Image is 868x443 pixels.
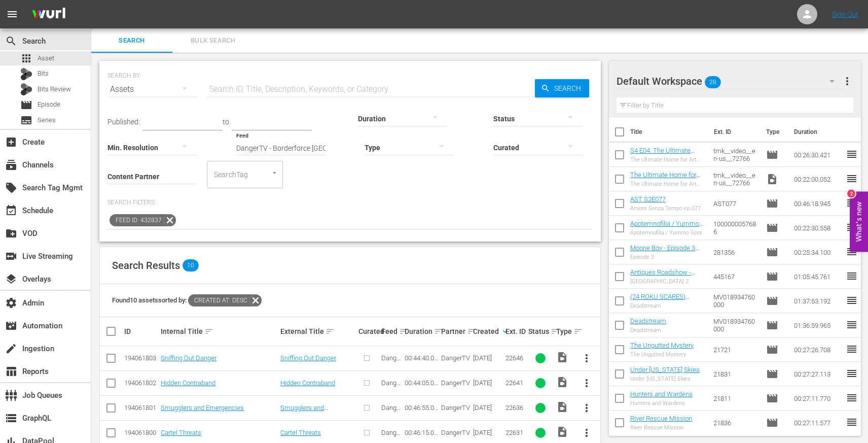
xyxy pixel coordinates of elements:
div: 194061803 [124,354,158,362]
div: Deadstream [630,302,705,309]
th: Ext. ID [708,118,760,146]
span: Search Tag Mgmt [5,182,17,194]
td: MV018934760000 [709,313,762,337]
a: Antiques Roadshow - [GEOGRAPHIC_DATA] 2 (S47E13) [630,268,697,291]
button: Open Feedback Widget [850,191,868,252]
span: Live Streaming [5,250,17,262]
span: Video [766,173,778,185]
span: Series [38,115,56,125]
td: 00:27:11.770 [790,386,846,411]
a: Under [US_STATE] Skies [630,366,700,373]
div: Created [473,325,502,337]
span: 22641 [505,379,523,387]
span: Automation [5,320,17,332]
td: 01:36:59.965 [790,313,846,337]
td: 21721 [709,337,762,362]
a: The Ultimate Home for Art Lovers [630,171,700,186]
span: more_vert [581,402,593,414]
div: The Ultimate Home for Art Lovers [630,181,705,187]
div: [DATE] [473,379,502,387]
span: DangerTV [441,379,470,387]
td: 01:37:53.192 [790,289,846,313]
td: 21811 [709,386,762,411]
div: River Rescue Mission [630,424,692,431]
a: S4 E04: The Ultimate Home for Art Lovers [630,147,695,162]
td: MV018934760000 [709,289,762,313]
td: 281356 [709,240,762,264]
td: 01:05:45.761 [790,264,846,289]
div: Curated [358,327,378,335]
span: sort [325,327,335,336]
span: reorder [846,343,858,355]
span: Bits Review [38,84,71,94]
span: Episode [766,417,778,429]
span: more_vert [841,75,853,87]
span: Channels [5,159,17,171]
th: Title [630,118,708,146]
span: DangerTV - Borderforce USA: The Bridges - Season 4 [381,354,401,430]
span: Episode [766,392,778,404]
span: more_vert [581,352,593,364]
td: tmk__video__en-us__72766 [709,167,762,191]
span: Video [556,401,568,413]
span: sort [467,327,476,336]
button: more_vert [841,69,853,93]
span: Episode [766,270,778,283]
div: [GEOGRAPHIC_DATA] 2 [630,278,705,285]
a: The Ungutted Mystery [630,342,694,349]
span: Episode [20,99,32,111]
span: Found 10 assets sorted by: [112,296,262,304]
span: Episode [766,319,778,331]
span: reorder [846,319,858,331]
span: Search Results [112,259,180,271]
div: 194061800 [124,429,158,436]
span: reorder [846,148,858,160]
div: ID [124,327,158,335]
span: Admin [5,297,17,309]
span: more_vert [581,377,593,389]
span: DangerTV [441,354,470,362]
a: Smugglers and Emergencies [161,404,244,412]
div: Ext. ID [505,327,525,335]
span: Asset [38,53,54,63]
span: reorder [846,270,858,282]
span: Feed ID: 432837 [110,214,164,226]
span: sort [434,327,443,336]
div: Bits [20,68,32,80]
a: Cartel Threats [161,429,201,436]
a: (24 ROKU SCARES) Deadstream [630,293,690,308]
button: more_vert [574,346,599,370]
a: Smugglers and Emergencies [280,404,328,419]
button: more_vert [574,396,599,420]
a: Cartel Threats [280,429,321,436]
span: VOD [5,227,17,240]
span: Search [550,79,589,97]
span: DangerTV [441,404,470,412]
div: Amore Senza Tempo ep.077 [630,205,701,212]
td: 00:26:30.421 [790,143,846,167]
span: 22646 [505,354,523,362]
span: to [223,118,229,126]
span: Episode [766,344,778,356]
span: Episode [766,295,778,307]
td: 00:25:34.100 [790,240,846,264]
div: 194061801 [124,404,158,412]
td: 445167 [709,264,762,289]
div: Duration [405,325,438,337]
td: 00:22:30.558 [790,216,846,240]
a: Hidden Contraband [280,379,335,387]
span: DangerTV [441,429,470,436]
a: AST S2E077 [630,195,666,203]
div: Episode 3 [630,254,705,260]
td: 00:22:00.052 [790,167,846,191]
span: reorder [846,367,858,380]
td: 21831 [709,362,762,386]
span: reorder [846,173,858,185]
span: Search [5,35,17,47]
button: Open [270,168,279,178]
div: Apotemnofilia / Yummo Spot [630,229,705,236]
span: keyboard_arrow_down [500,327,510,336]
th: Duration [788,118,849,146]
div: [DATE] [473,429,502,436]
span: Create [5,136,17,148]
